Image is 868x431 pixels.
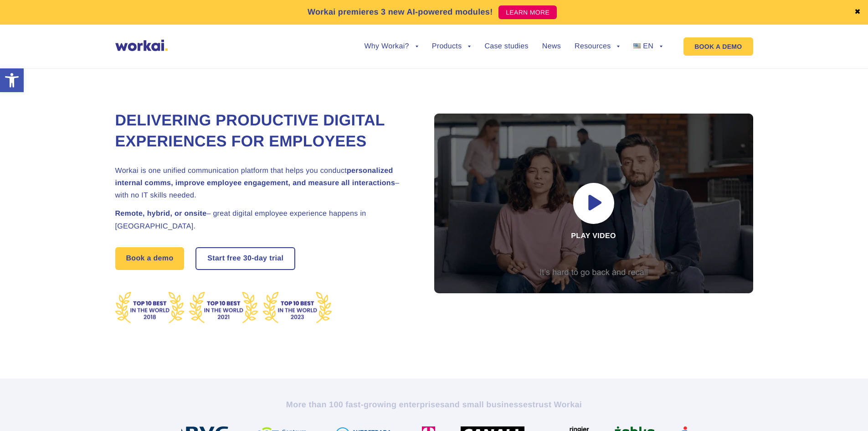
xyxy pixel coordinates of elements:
[181,399,687,410] h2: More than 100 fast-growing enterprises trust Workai
[115,247,185,270] a: Book a demo
[432,43,471,50] a: Products
[308,6,493,18] p: Workai premieres 3 new AI-powered modules!
[542,43,561,50] a: News
[434,114,753,293] div: Play video
[575,43,620,50] a: Resources
[445,400,532,409] i: and small businesses
[115,208,411,232] h2: – great digital employee experience happens in [GEOGRAPHIC_DATA].
[115,165,411,202] h2: Workai is one unified communication platform that helps you conduct – with no IT skills needed.
[243,255,267,262] i: 30-day
[364,43,418,50] a: Why Workai?
[115,110,411,152] h1: Delivering Productive Digital Experiences for Employees
[498,5,557,19] a: LEARN MORE
[643,42,653,50] span: EN
[196,248,294,269] a: Start free30-daytrial
[854,9,861,16] a: ✖
[683,37,753,56] a: BOOK A DEMO
[484,43,528,50] a: Case studies
[115,210,207,218] strong: Remote, hybrid, or onsite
